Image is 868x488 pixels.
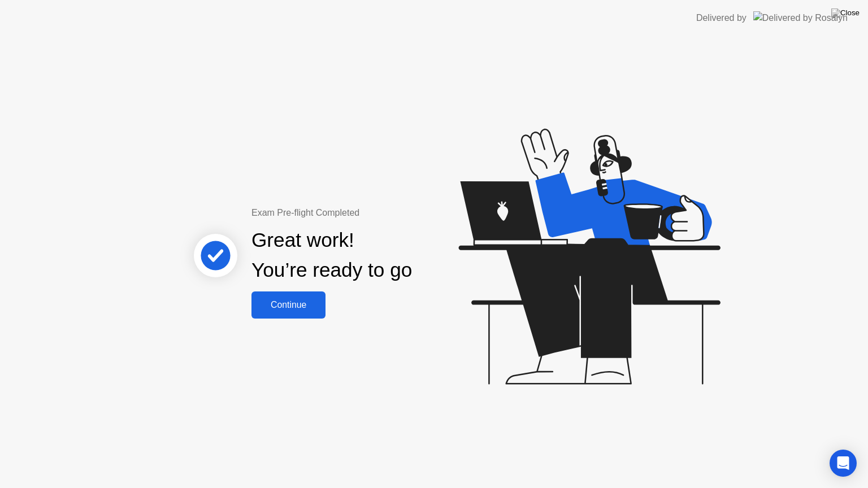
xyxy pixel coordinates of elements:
[831,8,860,18] img: Close
[251,225,412,285] div: Great work! You’re ready to go
[696,11,747,25] div: Delivered by
[255,300,322,310] div: Continue
[251,206,485,220] div: Exam Pre-flight Completed
[753,11,848,24] img: Delivered by Rosalyn
[251,291,325,319] button: Continue
[830,450,857,477] div: Open Intercom Messenger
